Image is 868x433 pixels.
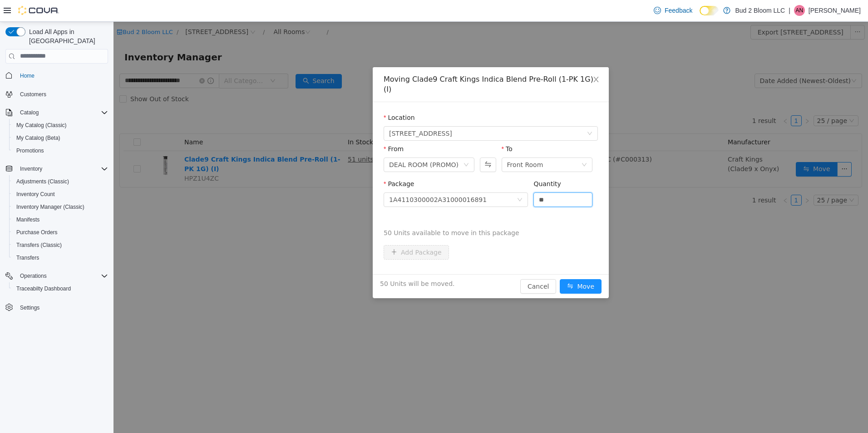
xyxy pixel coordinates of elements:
[13,227,61,238] a: Purchase Orders
[2,270,112,282] button: Operations
[789,5,790,16] p: |
[796,5,804,16] span: AN
[16,271,50,281] button: Operations
[9,188,112,201] button: Inventory Count
[16,302,43,313] a: Settings
[350,140,355,147] i: icon: down
[16,107,42,118] button: Catalog
[16,89,108,100] span: Customers
[276,105,339,118] span: 123 Ledgewood Ave
[13,133,64,143] a: My Catalog (Beta)
[9,119,112,132] button: My Catalog (Classic)
[665,6,692,15] span: Feedback
[700,6,719,15] input: Dark Mode
[420,171,478,185] input: Quantity
[13,283,108,294] span: Traceabilty Dashboard
[16,134,60,142] span: My Catalog (Beta)
[20,91,46,98] span: Customers
[16,178,69,185] span: Adjustments (Classic)
[446,257,488,272] button: icon: swapMove
[276,171,373,185] div: 1A4110300002A31000016891
[13,145,108,156] span: Promotions
[407,257,443,272] button: Cancel
[270,158,301,166] label: Package
[270,207,484,216] span: 50 Units available to move in this package
[13,240,108,251] span: Transfers (Classic)
[16,70,108,81] span: Home
[420,158,448,166] label: Quantity
[270,223,335,238] button: icon: plusAdd Package
[13,133,108,143] span: My Catalog (Beta)
[468,140,473,147] i: icon: down
[270,53,484,73] div: Moving Clade9 Craft Kings Indica Blend Pre-Roll (1-PK 1G) (I)
[13,214,108,225] span: Manifests
[13,145,48,156] a: Promotions
[20,272,47,280] span: Operations
[266,257,341,267] span: 50 Units will be moved.
[13,227,108,238] span: Purchase Orders
[13,252,43,263] a: Transfers
[9,226,112,239] button: Purchase Orders
[16,254,39,261] span: Transfers
[2,300,112,314] button: Settings
[2,88,112,101] button: Customers
[794,5,805,16] div: Angel Nieves
[9,132,112,144] button: My Catalog (Beta)
[473,109,479,115] i: icon: down
[5,65,108,338] nav: Complex example
[16,89,50,100] a: Customers
[16,163,46,174] button: Inventory
[16,203,84,211] span: Inventory Manager (Classic)
[276,136,345,150] div: DEAL ROOM (PROMO)
[16,70,38,81] a: Home
[16,163,108,174] span: Inventory
[25,27,108,45] span: Load All Apps in [GEOGRAPHIC_DATA]
[13,240,65,251] a: Transfers (Classic)
[2,69,112,82] button: Home
[16,147,44,154] span: Promotions
[735,5,785,16] p: Bud 2 Bloom LLC
[13,120,108,131] span: My Catalog (Classic)
[2,106,112,119] button: Catalog
[270,123,290,131] label: From
[13,176,108,187] span: Adjustments (Classic)
[9,239,112,251] button: Transfers (Classic)
[13,120,70,131] a: My Catalog (Classic)
[270,92,301,99] label: Location
[18,6,59,15] img: Cova
[13,202,108,212] span: Inventory Manager (Classic)
[16,107,108,118] span: Catalog
[9,201,112,213] button: Inventory Manager (Classic)
[9,282,112,295] button: Traceabilty Dashboard
[650,1,696,20] a: Feedback
[16,216,39,223] span: Manifests
[404,175,409,182] i: icon: down
[16,191,55,198] span: Inventory Count
[16,301,108,313] span: Settings
[9,251,112,264] button: Transfers
[20,72,35,79] span: Home
[809,5,861,16] p: [PERSON_NAME]
[16,285,71,292] span: Traceabilty Dashboard
[9,175,112,188] button: Adjustments (Classic)
[16,122,67,129] span: My Catalog (Classic)
[20,109,39,116] span: Catalog
[20,304,39,311] span: Settings
[388,123,399,131] label: To
[470,45,495,71] button: Close
[13,189,108,200] span: Inventory Count
[16,271,108,281] span: Operations
[13,176,73,187] a: Adjustments (Classic)
[366,136,382,150] button: Swap
[9,213,112,226] button: Manifests
[13,189,59,200] a: Inventory Count
[16,229,58,236] span: Purchase Orders
[13,252,108,263] span: Transfers
[9,144,112,157] button: Promotions
[13,283,74,294] a: Traceabilty Dashboard
[2,162,112,175] button: Inventory
[394,136,430,150] div: Front Room
[13,214,43,225] a: Manifests
[20,165,42,172] span: Inventory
